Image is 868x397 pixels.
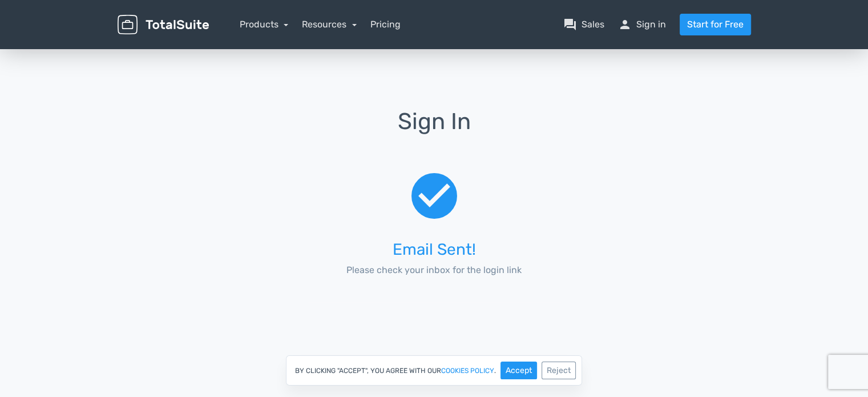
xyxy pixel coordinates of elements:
a: cookies policy [441,367,494,374]
a: personSign in [618,18,666,31]
a: Pricing [370,18,401,31]
button: Accept [500,362,537,379]
p: Please check your inbox for the login link [323,263,545,277]
span: person [618,18,632,31]
a: Products [240,19,289,30]
a: Start for Free [680,14,751,35]
img: TotalSuite for WordPress [118,15,209,35]
a: Resources [302,19,357,30]
span: check_circle [407,166,462,227]
span: question_answer [563,18,577,31]
div: By clicking "Accept", you agree with our . [286,355,582,386]
a: question_answerSales [563,18,604,31]
h1: Sign In [307,109,561,150]
button: Reject [542,362,576,379]
h3: Email Sent! [323,241,545,259]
